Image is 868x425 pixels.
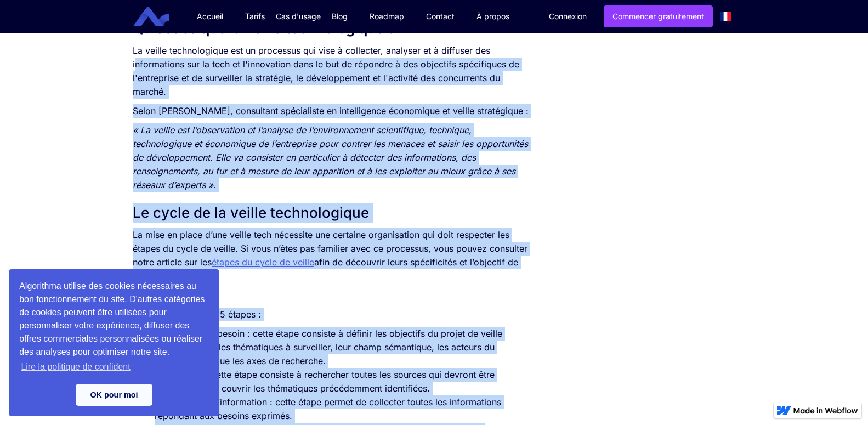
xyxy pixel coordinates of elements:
img: Made in Webflow [793,407,858,414]
a: Commencer gratuitement [604,5,713,27]
p: Selon [PERSON_NAME], consultant spécialiste en intelligence économique et veille stratégique : [133,104,531,118]
p: Nous avons identifié 5 étapes : [133,308,531,321]
strong: Qu’est ce que la veille technologique ? [133,20,396,37]
a: home [141,7,177,27]
div: Cas d'usage [276,11,321,22]
a: étapes du cycle de veille [212,257,314,268]
p: ‍ [133,288,531,302]
p: La mise en place d’une veille tech nécessite une certaine organisation qui doit respecter les éta... [133,228,531,283]
li: Le sourcing : cette étape consiste à rechercher toutes les sources qui devront être exploitées po... [155,368,531,395]
li: Le cadrage du besoin : cette étape consiste à définir les objectifs du projet de veille technolog... [155,327,531,368]
li: La collecte de l’information : cette étape permet de collecter toutes les informations répondant ... [155,395,531,423]
span: Algorithma utilise des cookies nécessaires au bon fonctionnement du site. D'autres catégories de ... [19,280,209,375]
a: Connexion [541,6,595,27]
p: La veille technologique est un processus qui vise à collecter, analyser et à diffuser des informa... [133,44,531,99]
em: « La veille est l’observation et l’analyse de l’environnement scientifique, technique, technologi... [133,124,528,190]
a: learn more about cookies [19,359,132,375]
h2: Le cycle de la veille technologique [133,203,531,223]
div: cookieconsent [9,269,219,416]
a: dismiss cookie message [76,384,152,406]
